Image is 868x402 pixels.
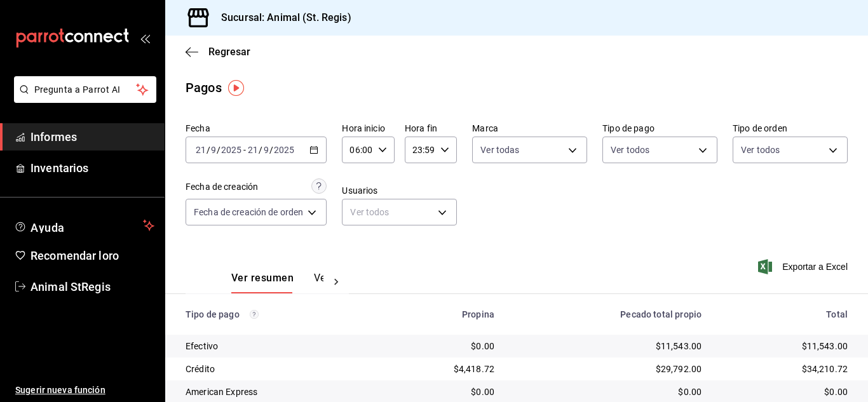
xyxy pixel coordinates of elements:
font: Ver resumen [231,272,294,284]
input: ---- [273,145,295,155]
button: Exportar a Excel [761,259,848,274]
font: Ver todos [350,207,389,217]
font: Hora inicio [342,123,384,133]
font: / [269,145,273,155]
font: Ayuda [31,221,65,234]
font: Inventarios [31,161,88,175]
font: Propina [462,309,494,319]
font: Crédito [186,364,215,374]
font: Tipo de orden [733,123,787,133]
font: Efectivo [186,341,218,351]
font: American Express [186,387,257,397]
font: Hora fin [405,123,437,133]
input: -- [210,145,217,155]
font: Ver todos [611,145,649,155]
font: / [217,145,220,155]
font: Animal StRegis [31,280,111,293]
button: Regresar [186,46,250,58]
font: - [243,145,246,155]
font: / [259,145,262,155]
font: Tipo de pago [602,123,654,133]
font: Total [826,309,848,319]
input: -- [247,145,259,155]
font: Sucursal: Animal (St. Regis) [221,11,351,23]
font: Ver todos [741,145,780,155]
font: $11,543.00 [802,341,848,351]
input: -- [195,145,207,155]
font: Regresar [208,46,250,58]
font: $0.00 [824,387,848,397]
img: Marcador de información sobre herramientas [228,80,244,96]
font: $0.00 [471,341,494,351]
svg: Los pagos realizados con Pay y otras terminales son montos brutos. [250,310,259,319]
font: Ver todas [480,145,519,155]
font: Fecha de creación de orden [194,207,303,217]
font: $29,792.00 [656,364,702,374]
font: $0.00 [678,387,702,397]
font: Marca [472,123,498,133]
div: pestañas de navegación [231,271,323,293]
font: Ver pagos [314,272,362,284]
font: Fecha de creación [186,182,258,192]
font: Informes [31,130,77,144]
font: Fecha [186,123,210,133]
font: Pagos [186,80,222,95]
font: Pecado total propio [620,309,702,319]
a: Pregunta a Parrot AI [9,92,156,105]
input: ---- [220,145,242,155]
font: / [207,145,210,155]
font: $34,210.72 [802,364,848,374]
font: Tipo de pago [186,309,240,319]
font: $11,543.00 [656,341,702,351]
button: abrir_cajón_menú [140,33,150,43]
font: $4,418.72 [454,364,494,374]
font: Sugerir nueva función [15,385,105,395]
font: Exportar a Excel [782,262,848,272]
font: Recomendar loro [31,249,119,262]
button: Pregunta a Parrot AI [14,76,156,103]
font: Usuarios [342,185,377,196]
font: $0.00 [471,387,494,397]
input: -- [263,145,269,155]
font: Pregunta a Parrot AI [34,84,121,95]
